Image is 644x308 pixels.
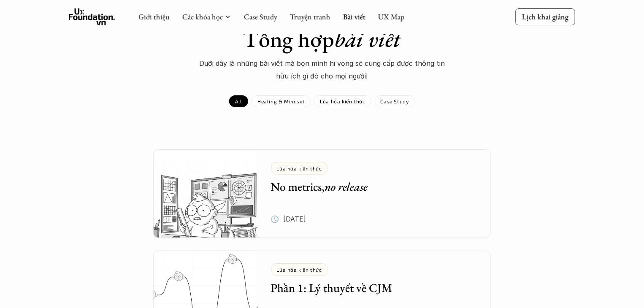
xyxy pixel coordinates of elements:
a: Truyện tranh [290,12,330,22]
em: no release [325,179,368,194]
a: Case Study [375,95,415,107]
h1: Tổng hợp [174,25,470,53]
a: UX Map [378,12,405,22]
a: Lịch khai giảng [515,8,575,25]
a: Bài viết [343,12,365,22]
p: Case Study [381,98,409,104]
p: Lúa hóa kiến thức [320,98,365,104]
em: bài viết [335,24,401,54]
h5: Phần 1: Lý thuyết về CJM [271,280,466,295]
p: 🕔 [DATE] [271,213,306,225]
p: Dưới dây là những bài viết mà bọn mình hi vọng sẽ cung cấp được thông tin hữu ích gì đó cho mọi n... [195,57,449,83]
h5: No metrics, [271,179,466,194]
a: Các khóa học [182,12,223,22]
p: Lúa hóa kiến thức [277,165,322,171]
a: Lúa hóa kiến thức [314,95,371,107]
p: Lịch khai giảng [522,12,568,22]
a: Giới thiệu [138,12,170,22]
a: Lúa hóa kiến thứcNo metrics,no release🕔 [DATE] [153,149,491,238]
a: Case Study [244,12,277,22]
a: Healing & Mindset [252,95,311,107]
p: Healing & Mindset [257,98,305,104]
p: All [235,98,242,104]
p: Lúa hóa kiến thức [277,267,322,273]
